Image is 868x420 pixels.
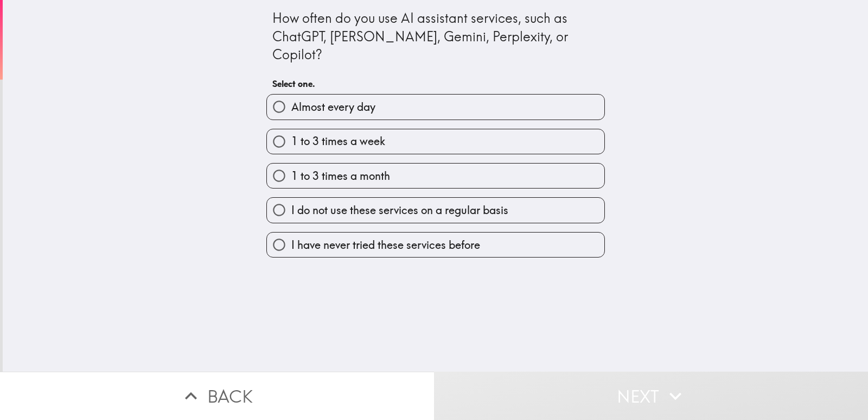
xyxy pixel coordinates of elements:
[267,95,604,119] button: Almost every day
[267,164,604,188] button: 1 to 3 times a month
[291,99,375,115] span: Almost every day
[267,198,604,222] button: I do not use these services on a regular basis
[272,78,599,90] h6: Select one.
[272,9,599,64] div: How often do you use AI assistant services, such as ChatGPT, [PERSON_NAME], Gemini, Perplexity, o...
[291,134,385,149] span: 1 to 3 times a week
[434,372,868,420] button: Next
[267,129,604,154] button: 1 to 3 times a week
[291,237,480,253] span: I have never tried these services before
[291,203,508,218] span: I do not use these services on a regular basis
[267,233,604,257] button: I have never tried these services before
[291,168,390,184] span: 1 to 3 times a month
